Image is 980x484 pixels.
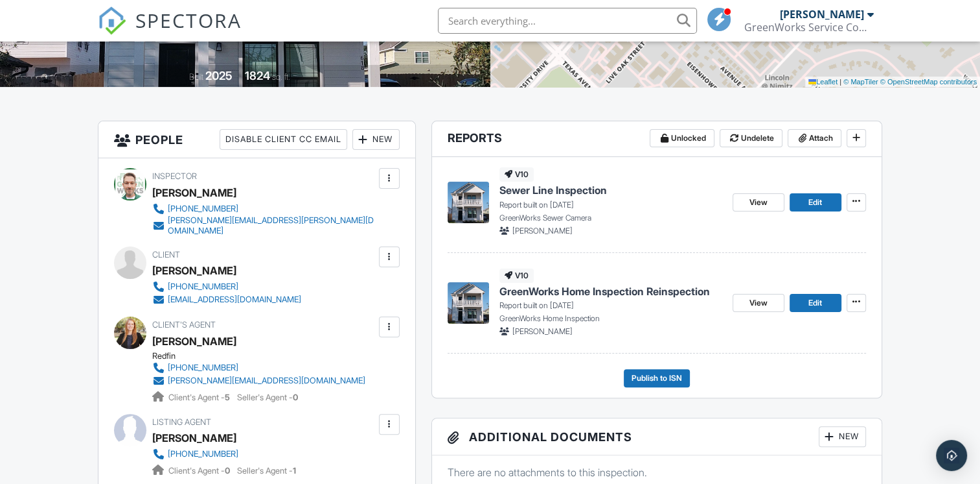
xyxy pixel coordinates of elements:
[98,121,415,158] h3: People
[168,376,365,386] div: [PERSON_NAME][EMAIL_ADDRESS][DOMAIN_NAME]
[152,448,286,461] a: [PHONE_NUMBER]
[98,6,126,35] img: The Best Home Inspection Software - Spectora
[819,426,866,447] div: New
[808,78,838,86] a: Leaflet
[245,69,270,82] div: 1824
[272,72,290,82] span: sq. ft.
[438,8,697,34] input: Search everything...
[843,78,878,86] a: © MapTiler
[152,171,197,181] span: Inspector
[152,183,236,202] div: [PERSON_NAME]
[152,417,211,427] span: Listing Agent
[152,332,236,351] div: [PERSON_NAME]
[225,466,230,476] strong: 0
[168,449,238,459] div: [PHONE_NUMBER]
[152,374,365,387] a: [PERSON_NAME][EMAIL_ADDRESS][DOMAIN_NAME]
[936,440,967,471] div: Open Intercom Messenger
[152,293,301,306] a: [EMAIL_ADDRESS][DOMAIN_NAME]
[168,215,375,236] div: [PERSON_NAME][EMAIL_ADDRESS][PERSON_NAME][DOMAIN_NAME]
[152,250,180,260] span: Client
[839,78,841,86] span: |
[205,69,233,82] div: 2025
[237,393,298,402] span: Seller's Agent -
[225,393,230,402] strong: 5
[152,261,236,280] div: [PERSON_NAME]
[780,8,864,21] div: [PERSON_NAME]
[98,18,242,45] a: SPECTORA
[293,466,296,476] strong: 1
[152,202,375,215] a: [PHONE_NUMBER]
[168,363,238,373] div: [PHONE_NUMBER]
[152,280,301,293] a: [PHONE_NUMBER]
[152,351,376,361] div: Redfin
[744,21,874,34] div: GreenWorks Service Company
[220,129,347,150] div: Disable Client CC Email
[152,428,236,448] div: [PERSON_NAME]
[168,295,301,305] div: [EMAIL_ADDRESS][DOMAIN_NAME]
[152,215,375,236] a: [PERSON_NAME][EMAIL_ADDRESS][PERSON_NAME][DOMAIN_NAME]
[352,129,400,150] div: New
[293,393,298,402] strong: 0
[152,361,365,374] a: [PHONE_NUMBER]
[168,466,232,476] span: Client's Agent -
[168,282,238,292] div: [PHONE_NUMBER]
[152,320,216,330] span: Client's Agent
[237,466,296,476] span: Seller's Agent -
[189,72,203,82] span: Built
[448,465,866,479] p: There are no attachments to this inspection.
[168,204,238,214] div: [PHONE_NUMBER]
[880,78,977,86] a: © OpenStreetMap contributors
[432,418,882,455] h3: Additional Documents
[168,393,232,402] span: Client's Agent -
[135,6,242,34] span: SPECTORA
